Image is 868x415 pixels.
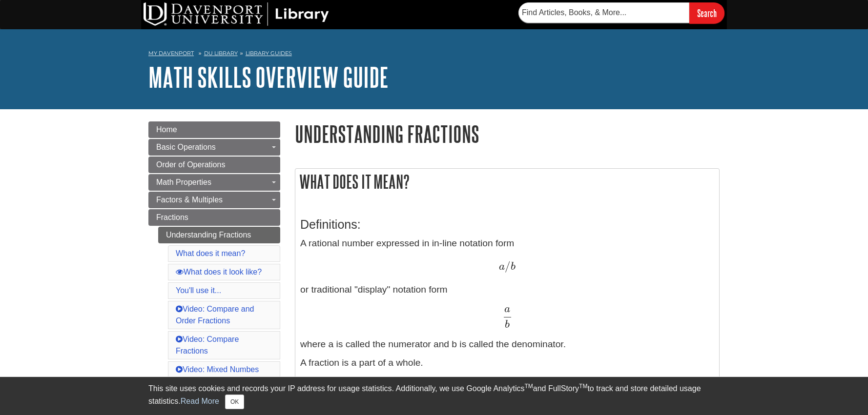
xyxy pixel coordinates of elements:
[499,261,505,272] span: a
[148,49,194,58] a: My Davenport
[156,196,223,204] span: Factors & Multiples
[225,395,244,409] button: Close
[148,139,280,156] a: Basic Operations
[181,397,219,405] a: Read More
[156,178,211,186] span: Math Properties
[246,50,292,57] a: Library Guides
[505,319,510,330] span: b
[148,209,280,226] a: Fractions
[148,383,720,409] div: This site uses cookies and records your IP address for usage statistics. Additionally, we use Goo...
[176,335,239,355] a: Video: Compare Fractions
[156,143,216,151] span: Basic Operations
[158,227,280,243] a: Understanding Fractions
[148,62,389,92] a: Math Skills Overview Guide
[511,261,516,272] span: b
[156,160,225,169] span: Order of Operations
[504,304,510,315] span: a
[295,121,720,146] h1: Understanding Fractions
[144,2,329,26] img: DU Library
[176,249,245,257] a: What does it mean?
[689,2,724,23] input: Search
[505,259,511,273] span: /
[524,383,533,390] sup: TM
[176,365,259,385] a: Video: Mixed Numbes and Improper Fractions
[176,305,254,325] a: Video: Compare and Order Fractions
[176,268,262,276] a: What does it look like?
[579,383,587,390] sup: TM
[204,50,238,57] a: DU Library
[176,286,221,295] a: You'll use it...
[518,2,689,23] input: Find Articles, Books, & More...
[148,47,720,62] nav: breadcrumb
[300,237,714,352] p: A rational number expressed in in-line notation form or traditional "display" notation form where...
[148,174,280,191] a: Math Properties
[300,217,714,232] h3: Definitions:
[156,213,188,221] span: Fractions
[148,157,280,173] a: Order of Operations
[518,2,724,23] form: Searches DU Library's articles, books, and more
[148,121,280,138] a: Home
[156,125,177,134] span: Home
[148,192,280,208] a: Factors & Multiples
[295,169,719,195] h2: What does it mean?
